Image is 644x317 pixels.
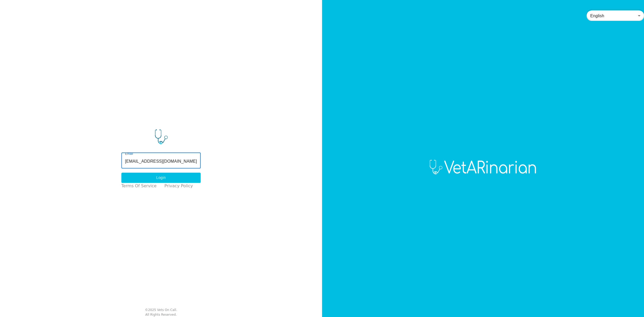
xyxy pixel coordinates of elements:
[121,129,201,145] img: Logo
[121,173,201,183] button: Login
[586,8,644,23] div: English
[121,183,157,189] a: Terms of Service
[426,159,540,175] img: Logo
[164,183,193,189] a: Privacy Policy
[145,312,177,317] div: All Rights Reserved.
[145,308,177,312] div: © 2025 Vets On Call.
